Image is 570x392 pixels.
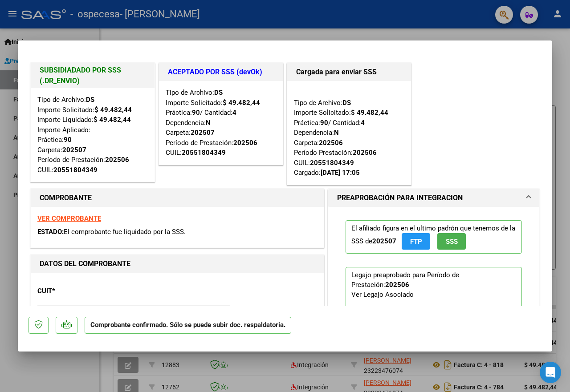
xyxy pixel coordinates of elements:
[337,193,463,203] h1: PREAPROBACIÓN PARA INTEGRACION
[223,99,260,107] strong: $ 49.482,44
[182,148,226,158] div: 20551804349
[342,99,351,107] strong: DS
[296,67,402,77] h1: Cargada para enviar SSS
[85,317,291,334] p: Comprobante confirmado. Sólo se puede subir doc. respaldatoria.
[385,281,409,289] strong: 202506
[328,207,539,383] div: PREAPROBACIÓN PARA INTEGRACION
[37,286,121,296] p: CUIT
[64,136,72,144] strong: 90
[346,267,522,362] p: Legajo preaprobado para Período de Prestación:
[37,214,101,222] a: VER COMPROBANTE
[402,233,430,250] button: FTP
[40,194,92,202] strong: COMPROBANTE
[540,362,561,383] div: Open Intercom Messenger
[40,259,130,268] strong: DATOS DEL COMPROBANTE
[437,233,466,250] button: SSS
[192,109,200,117] strong: 90
[446,238,458,246] span: SSS
[233,139,257,147] strong: 202506
[214,89,223,97] strong: DS
[310,158,354,168] div: 20551804349
[94,106,132,114] strong: $ 49.482,44
[166,88,276,158] div: Tipo de Archivo: Importe Solicitado: Práctica: / Cantidad: Dependencia: Carpeta: Período de Prest...
[361,119,365,127] strong: 4
[346,220,522,254] p: El afiliado figura en el ultimo padrón que tenemos de la SSS de
[294,88,404,178] div: Tipo de Archivo: Importe Solicitado: Práctica: / Cantidad: Dependencia: Carpeta: Período Prestaci...
[37,95,148,175] div: Tipo de Archivo: Importe Solicitado: Importe Liquidado: Importe Aplicado: Práctica: Carpeta: Perí...
[319,139,343,147] strong: 202506
[351,109,388,117] strong: $ 49.482,44
[372,237,396,245] strong: 202507
[86,96,94,104] strong: DS
[321,169,360,177] strong: [DATE] 17:05
[37,228,64,236] span: ESTADO:
[206,119,211,127] strong: N
[320,119,328,127] strong: 90
[232,109,236,117] strong: 4
[64,228,186,236] span: El comprobante fue liquidado por la SSS.
[105,156,129,164] strong: 202506
[62,146,86,154] strong: 202507
[53,165,98,175] div: 20551804349
[334,129,339,137] strong: N
[168,67,274,77] h1: ACEPTADO POR SSS (devOk)
[353,149,377,157] strong: 202506
[328,189,539,207] mat-expansion-panel-header: PREAPROBACIÓN PARA INTEGRACION
[40,65,146,86] h1: SUBSIDIADADO POR SSS (.DR_ENVIO)
[351,290,414,299] div: Ver Legajo Asociado
[94,116,131,124] strong: $ 49.482,44
[191,129,215,137] strong: 202507
[410,238,422,246] span: FTP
